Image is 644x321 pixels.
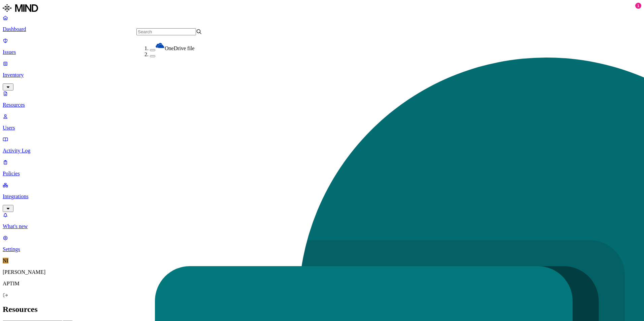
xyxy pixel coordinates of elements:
[3,212,641,229] a: What's new
[3,3,641,15] a: MIND
[3,193,641,200] p: Integrations
[3,136,641,154] a: Activity Log
[3,72,641,78] p: Inventory
[3,49,641,55] p: Issues
[3,102,641,108] p: Resources
[3,159,641,177] a: Policies
[165,45,194,51] span: OneDrive file
[3,91,641,108] a: Resources
[136,28,196,35] input: Search
[155,41,165,50] img: onedrive.svg
[3,171,641,177] p: Policies
[3,125,641,131] p: Users
[3,113,641,131] a: Users
[3,3,38,13] img: MIND
[3,281,641,287] p: APTIM
[3,305,641,314] h2: Resources
[3,38,641,55] a: Issues
[3,246,641,252] p: Settings
[3,15,641,32] a: Dashboard
[3,235,641,252] a: Settings
[3,223,641,229] p: What's new
[3,182,641,211] a: Integrations
[3,148,641,154] p: Activity Log
[3,26,641,32] p: Dashboard
[635,3,641,9] div: 1
[3,258,8,263] span: NI
[3,61,641,90] a: Inventory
